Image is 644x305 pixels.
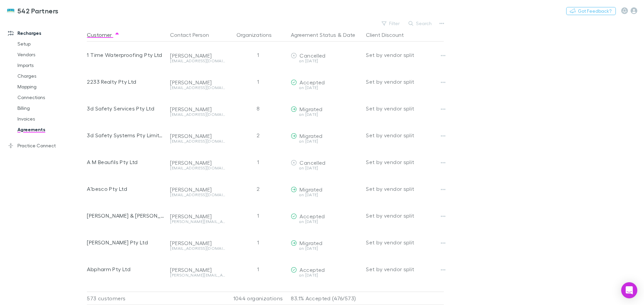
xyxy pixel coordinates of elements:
div: [PERSON_NAME] Pty Ltd [87,229,165,256]
div: 1 [228,229,288,256]
div: 3d Safety Systems Pty Limited [87,122,165,149]
button: Got Feedback? [566,7,616,15]
span: Migrated [300,240,322,246]
div: 8 [228,95,288,122]
div: [PERSON_NAME] [170,186,225,193]
button: Client Discount [366,28,412,42]
img: 542 Partners's Logo [7,7,15,15]
div: Set by vendor split [366,122,444,149]
div: [PERSON_NAME] [170,240,225,246]
div: Set by vendor split [366,149,444,175]
div: [PERSON_NAME][EMAIL_ADDRESS][DOMAIN_NAME] [170,273,225,277]
a: Imports [11,60,91,71]
button: Customer [87,28,120,42]
div: [EMAIL_ADDRESS][DOMAIN_NAME] [170,59,225,63]
div: [PERSON_NAME] [170,213,225,220]
a: Invoices [11,113,91,124]
div: 1 [228,42,288,68]
a: Billing [11,103,91,113]
div: Set by vendor split [366,68,444,95]
div: on [DATE] [291,166,361,170]
div: Set by vendor split [366,256,444,283]
div: 1 [228,68,288,95]
div: Set by vendor split [366,95,444,122]
div: [EMAIL_ADDRESS][DOMAIN_NAME] [170,112,225,117]
div: on [DATE] [291,139,361,143]
span: Cancelled [300,159,325,166]
div: Open Intercom Messenger [621,282,637,298]
div: 2 [228,175,288,202]
div: [PERSON_NAME][EMAIL_ADDRESS][DOMAIN_NAME] [170,220,225,224]
div: 1 Time Waterproofing Pty Ltd [87,42,165,68]
div: 2 [228,122,288,149]
span: Accepted [300,266,325,273]
div: [PERSON_NAME] [170,133,225,139]
button: Search [405,19,436,27]
button: Organizations [236,28,280,42]
div: 573 customers [87,292,167,305]
span: Cancelled [300,52,325,59]
a: 542 Partners [3,3,63,19]
div: & [291,28,361,42]
div: [PERSON_NAME] [170,266,225,273]
div: 2233 Realty Pty Ltd [87,68,165,95]
a: Agreements [11,124,91,135]
span: Accepted [300,213,325,219]
div: on [DATE] [291,112,361,117]
p: 83.1% Accepted (476/573) [291,292,361,305]
div: [PERSON_NAME] [170,79,225,86]
a: Charges [11,71,91,81]
div: [PERSON_NAME] [170,52,225,59]
div: [EMAIL_ADDRESS][DOMAIN_NAME] [170,139,225,143]
a: Connections [11,92,91,103]
div: on [DATE] [291,59,361,63]
div: A M Beaufils Pty Ltd [87,149,165,175]
span: Accepted [300,79,325,85]
div: 1044 organizations [228,292,288,305]
a: Setup [11,39,91,49]
div: Set by vendor split [366,175,444,202]
div: 1 [228,256,288,283]
span: Migrated [300,186,322,193]
div: [EMAIL_ADDRESS][DOMAIN_NAME] [170,193,225,197]
div: Set by vendor split [366,42,444,68]
a: Practice Connect [1,140,91,151]
div: [EMAIL_ADDRESS][DOMAIN_NAME] [170,246,225,250]
div: on [DATE] [291,86,361,90]
div: Set by vendor split [366,229,444,256]
div: 3d Safety Services Pty Ltd [87,95,165,122]
div: [PERSON_NAME] [170,106,225,112]
button: Contact Person [170,28,217,42]
span: Migrated [300,106,322,112]
div: Abpharm Pty Ltd [87,256,165,283]
div: A'besco Pty Ltd [87,175,165,202]
div: [EMAIL_ADDRESS][DOMAIN_NAME] [170,166,225,170]
a: Vendors [11,49,91,60]
button: Date [343,28,355,42]
span: Migrated [300,133,322,139]
div: 1 [228,202,288,229]
div: [PERSON_NAME] & [PERSON_NAME] [87,202,165,229]
div: [PERSON_NAME] [170,159,225,166]
button: Agreement Status [291,28,336,42]
div: [EMAIL_ADDRESS][DOMAIN_NAME] [170,86,225,90]
div: Set by vendor split [366,202,444,229]
a: Recharges [1,28,91,39]
div: on [DATE] [291,193,361,197]
div: 1 [228,149,288,175]
h3: 542 Partners [17,7,59,15]
div: on [DATE] [291,246,361,250]
a: Mapping [11,81,91,92]
div: on [DATE] [291,220,361,224]
button: Filter [378,19,404,27]
div: on [DATE] [291,273,361,277]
